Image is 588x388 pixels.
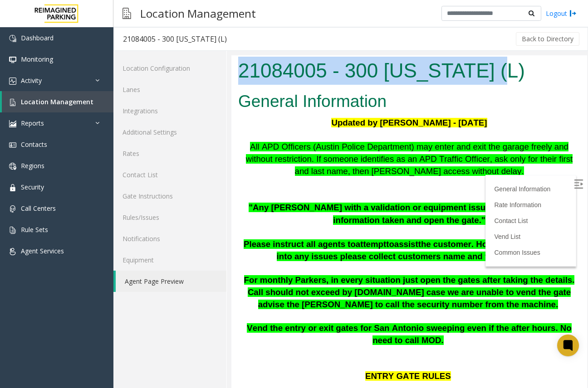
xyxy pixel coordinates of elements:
img: 'icon' [9,141,16,149]
img: 'icon' [9,99,16,106]
h1: 21084005 - 300 [US_STATE] (L) [7,1,349,29]
span: Security [21,183,44,191]
span: to [155,184,163,194]
font: All APD Officers (Austin Police Department) may enter and exit the garage freely and without rest... [15,87,342,120]
span: Please instruct all agents to [12,184,124,194]
a: General Information [263,130,319,137]
div: 21084005 - 300 [US_STATE] (L) [123,33,227,45]
span: Monitoring [21,55,53,63]
a: Contact List [263,162,296,169]
a: Equipment [113,249,226,271]
span: Dashboard [21,34,54,42]
span: attempt [124,184,155,194]
img: 'icon' [9,184,16,191]
a: Integrations [113,100,226,121]
img: 'icon' [9,120,16,127]
img: 'icon' [9,205,16,213]
a: Rules/Issues [113,207,226,228]
a: Additional Settings [113,121,226,143]
img: 'icon' [9,78,16,85]
span: Agent Services [21,247,64,255]
span: the customer. However, should [187,184,313,194]
a: Agent Page Preview [116,271,226,292]
span: For monthly Parkers, in every situation just open the gates after taking the details. Call should... [13,220,343,253]
a: Vend List [263,178,289,185]
img: 'icon' [9,248,16,255]
img: 'icon' [9,56,16,63]
span: run into any issues please collect customers name and vend the gate [45,184,343,206]
a: Location Management [2,91,113,112]
img: Open/Close Sidebar Menu [343,124,352,133]
span: Call Centers [21,204,56,213]
img: 'icon' [9,163,16,170]
a: Gate Instructions [113,185,226,207]
b: "Any [PERSON_NAME] with a validation or equipment issue needs to have their information taken and... [17,147,338,170]
a: Notifications [113,228,226,249]
h3: Location Management [136,2,260,24]
a: Location Configuration [113,58,226,79]
span: Rule Sets [21,225,48,234]
a: Lanes [113,79,226,100]
a: Contact List [113,164,226,185]
span: Updated by [PERSON_NAME] - [DATE] [100,63,255,72]
span: assist [163,184,187,194]
span: Regions [21,161,44,170]
span: ENTRY GATE RULES [134,316,220,325]
h2: General Information [7,34,349,58]
a: Rates [113,143,226,164]
span: Location Management [21,97,93,106]
img: pageIcon [122,2,131,24]
img: 'icon' [9,35,16,42]
img: logout [569,9,577,18]
img: 'icon' [9,227,16,234]
span: Contacts [21,140,47,149]
span: Vend the entry or exit gates for San Antonio sweeping even if the after hours. No need to call MOD. [15,268,340,290]
button: Back to Directory [516,32,579,46]
a: Rate Information [263,146,310,153]
span: Reports [21,119,44,127]
span: Activity [21,76,42,85]
a: Common Issues [263,194,309,201]
a: Logout [546,9,577,18]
